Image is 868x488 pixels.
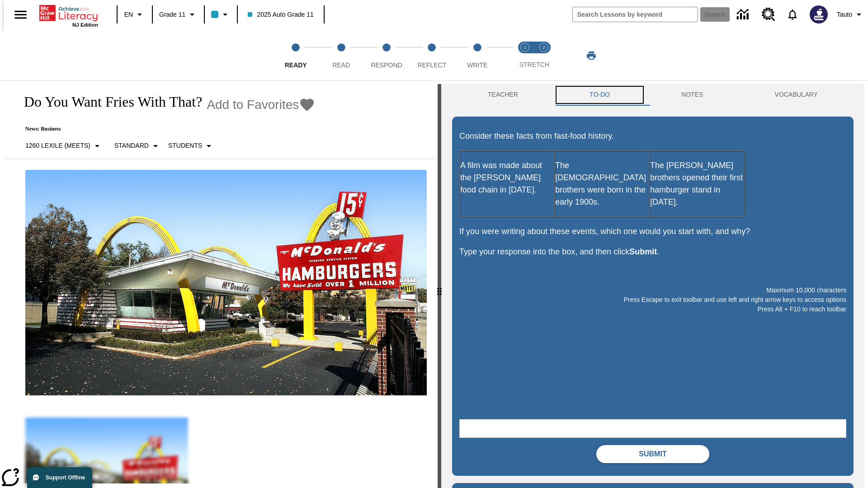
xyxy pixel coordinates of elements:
[459,130,846,142] p: Consider these facts from fast-food history.
[650,160,744,208] p: The [PERSON_NAME] brothers opened their first hamburger stand in [DATE].
[804,3,833,26] button: Select a new avatar
[467,61,487,69] span: Write
[441,84,864,488] div: activity
[39,3,98,28] div: Home
[168,141,202,150] p: Students
[22,138,106,154] button: Select Lexile, 1260 Lexile (Meets)
[248,10,313,19] span: 2025 Auto Grade 11
[332,61,350,69] span: Read
[577,47,606,64] button: Print
[207,98,299,112] span: Add to Favorites
[25,141,90,150] p: 1260 Lexile (Meets)
[438,84,441,488] div: Press Enter or Spacebar and then press right and left arrow keys to move the slider
[406,31,458,80] button: Reflect step 4 of 5
[72,22,98,28] span: NJ Edition
[159,10,185,19] span: Grade 11
[120,6,149,23] button: Language: EN, Select a language
[524,45,526,50] text: 1
[4,84,438,483] div: reading
[451,31,504,80] button: Write step 5 of 5
[531,31,557,80] button: Stretch Respond step 2 of 2
[756,2,781,27] a: Resource Center, Will open in new tab
[25,170,427,396] img: One of the first McDonald's stores, with the iconic red sign and golden arches.
[459,295,846,305] p: Press Escape to exit toolbar and use left and right arrow keys to access options
[285,61,307,69] span: Ready
[452,84,554,106] button: Teacher
[269,31,322,80] button: Ready step 1 of 5
[459,246,846,258] p: Type your response into the box, and then click .
[207,97,315,113] button: Add to Favorites - Do You Want Fries With That?
[4,7,132,15] body: Maximum 10,000 characters Press Escape to exit toolbar and use left and right arrow keys to acces...
[512,31,538,80] button: Stretch Read step 1 of 2
[7,1,34,28] button: Open side menu
[810,5,828,23] img: Avatar
[27,467,92,488] button: Support Offline
[14,94,202,110] h1: Do You Want Fries With That?
[629,247,657,256] strong: Submit
[555,160,649,208] p: The [DEMOGRAPHIC_DATA] brothers were born in the early 1900s.
[371,61,402,69] span: Respond
[731,2,756,27] a: Data Center
[165,138,218,154] button: Select Student
[460,160,554,196] p: A film was made about the [PERSON_NAME] food chain in [DATE].
[781,3,804,26] a: Notifications
[360,31,413,80] button: Respond step 3 of 5
[519,61,549,68] span: STRETCH
[114,141,149,150] p: Standard
[124,10,133,19] span: EN
[14,126,315,132] p: News: Business
[208,6,234,23] button: Class color is light blue. Change class color
[596,445,709,463] button: Submit
[554,84,646,106] button: TO-DO
[739,84,854,106] button: VOCABULARY
[156,6,201,23] button: Grade: Grade 11, Select a grade
[46,474,85,481] span: Support Offline
[452,84,854,106] div: Instructional Panel Tabs
[459,305,846,314] p: Press Alt + F10 to reach toolbar
[459,225,846,238] p: If you were writing about these events, which one would you start with, and why?
[542,45,545,50] text: 2
[111,138,165,154] button: Scaffolds, Standard
[315,31,367,80] button: Read step 2 of 5
[573,7,698,22] input: search field
[459,286,846,295] p: Maximum 10,000 characters
[646,84,739,106] button: NOTES
[837,10,852,19] span: Tauto
[418,61,447,69] span: Reflect
[833,6,868,23] button: Profile/Settings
